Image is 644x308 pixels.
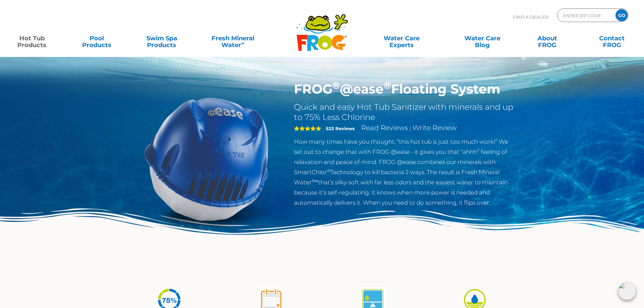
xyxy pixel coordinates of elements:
[563,11,608,20] input: Zip Code Form
[201,32,264,45] a: Fresh MineralWater∞
[513,8,548,25] p: Find A Dealer
[312,178,318,183] sup: ®∞
[522,32,572,45] a: AboutFROG
[241,40,244,46] sup: ∞
[72,32,122,45] a: PoolProducts
[384,79,391,91] sup: ®
[294,81,516,97] h1: FROG @ease Floating System
[409,125,411,131] span: |
[136,32,187,45] a: Swim SpaProducts
[332,79,340,91] sup: ®
[361,124,408,132] a: Read Reviews
[587,32,637,45] a: ContactFROG
[129,81,284,237] img: hot-tub-product-atease-system.png
[412,124,457,132] a: Write Review
[618,282,636,300] img: openIcon
[7,32,57,45] a: Hot TubProducts
[327,168,330,173] sup: ®
[294,102,516,122] h2: Quick and easy Hot Tub Sanitizer with minerals and up to 75% Less Chlorine
[294,126,321,131] span: 5
[361,32,443,45] a: Water CareExperts
[294,137,516,208] p: How many times have you thought, “this hot tub is just too much work!” We set out to change that ...
[457,32,508,45] a: Water CareBlog
[326,126,355,131] strong: 523 Reviews
[615,9,628,21] input: GO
